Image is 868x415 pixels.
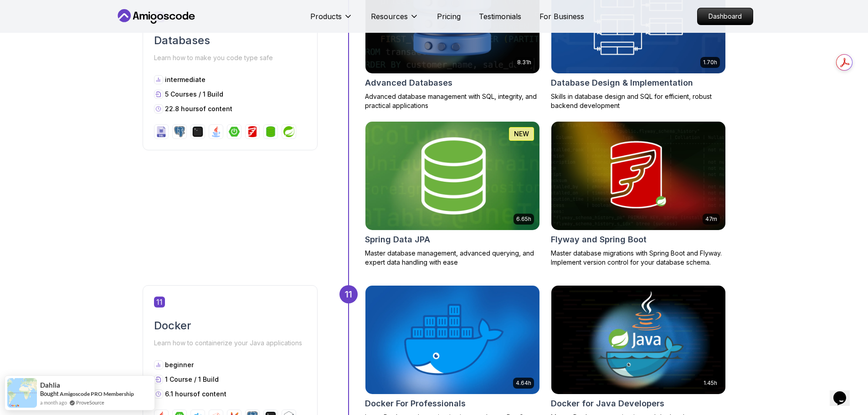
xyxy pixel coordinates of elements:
[76,399,104,406] a: ProveSource
[339,285,358,303] div: 11
[437,11,461,22] a: Pricing
[211,126,221,137] img: java logo
[199,90,223,98] span: / 1 Build
[7,378,37,408] img: provesource social proof notification image
[551,233,647,246] h2: Flyway and Spring Boot
[283,126,294,137] img: spring logo
[371,11,419,29] button: Resources
[40,390,59,397] span: Bought
[551,77,693,89] h2: Database Design & Implementation
[154,337,306,349] p: Learn how to containerize your Java applications
[154,51,306,64] p: Learn how to make you code type safe
[830,379,859,406] iframe: chat widget
[165,90,197,98] span: 5 Courses
[705,215,717,223] p: 47m
[165,360,194,369] p: beginner
[40,381,60,389] span: Dahlia
[551,122,725,230] img: Flyway and Spring Boot card
[517,59,531,66] p: 8.31h
[365,92,540,110] p: Advanced database management with SQL, integrity, and practical applications
[704,379,717,387] p: 1.45h
[229,126,240,137] img: spring-boot logo
[698,8,753,25] p: Dashboard
[365,286,539,394] img: Docker For Professionals card
[551,92,726,110] p: Skills in database design and SQL for efficient, robust backend development
[165,389,226,399] p: 6.1 hours of content
[60,390,134,397] a: Amigoscode PRO Membership
[165,104,232,113] p: 22.8 hours of content
[40,399,67,406] span: a month ago
[310,11,342,22] p: Products
[551,286,725,394] img: Docker for Java Developers card
[365,77,452,89] h2: Advanced Databases
[703,59,717,66] p: 1.70h
[154,297,165,307] span: 11
[365,249,540,267] p: Master database management, advanced querying, and expert data handling with ease
[516,379,531,387] p: 4.64h
[514,129,529,138] p: NEW
[247,126,258,137] img: flyway logo
[165,375,192,383] span: 1 Course
[156,126,167,137] img: sql logo
[539,11,584,22] a: For Business
[551,121,726,267] a: Flyway and Spring Boot card47mFlyway and Spring BootMaster database migrations with Spring Boot a...
[551,397,664,410] h2: Docker for Java Developers
[154,33,306,48] h2: Databases
[361,119,544,233] img: Spring Data JPA card
[265,126,276,137] img: spring-data-jpa logo
[516,215,531,223] p: 6.65h
[154,318,306,333] h2: Docker
[551,249,726,267] p: Master database migrations with Spring Boot and Flyway. Implement version control for your databa...
[192,126,203,137] img: terminal logo
[697,8,753,25] a: Dashboard
[365,233,430,246] h2: Spring Data JPA
[365,121,540,267] a: Spring Data JPA card6.65hNEWSpring Data JPAMaster database management, advanced querying, and exp...
[310,11,353,29] button: Products
[365,397,466,410] h2: Docker For Professionals
[371,11,408,22] p: Resources
[165,75,205,84] p: intermediate
[194,375,219,383] span: / 1 Build
[479,11,521,22] a: Testimonials
[174,126,185,137] img: postgres logo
